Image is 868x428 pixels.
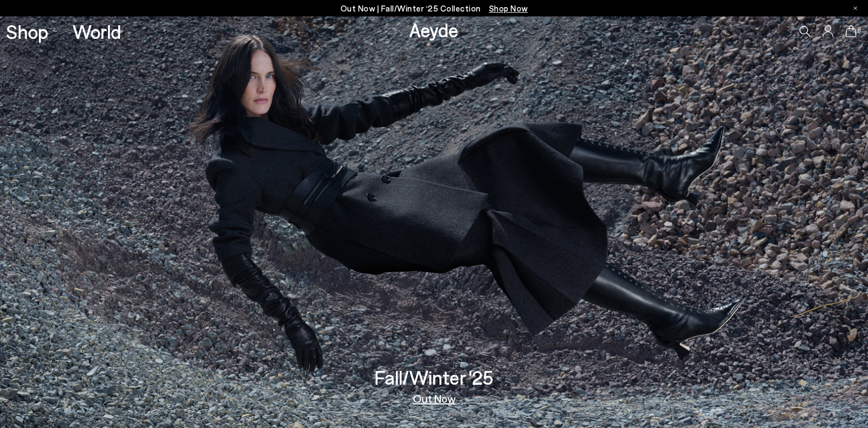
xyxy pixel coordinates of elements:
[6,22,48,41] a: Shop
[489,3,528,13] span: Navigate to /collections/new-in
[856,28,862,35] span: 0
[72,22,121,41] a: World
[413,393,456,404] a: Out Now
[409,18,458,41] a: Aeyde
[341,2,528,15] p: Out Now | Fall/Winter ‘25 Collection
[846,25,856,37] a: 0
[375,368,493,387] h3: Fall/Winter '25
